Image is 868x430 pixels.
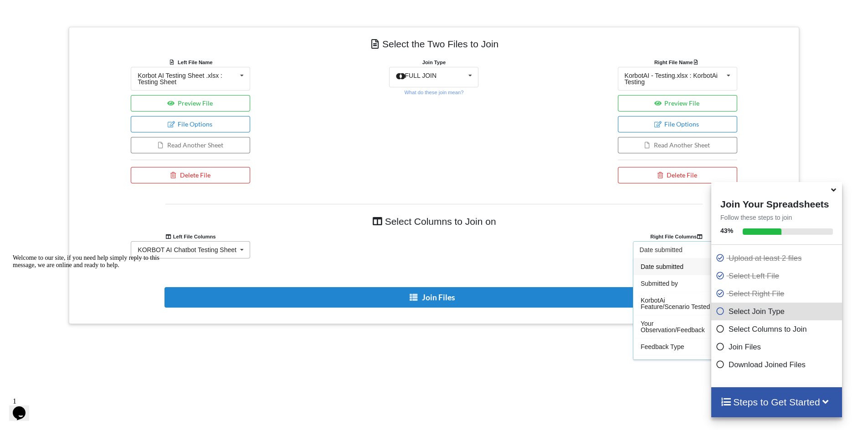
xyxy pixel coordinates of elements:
[716,341,840,353] p: Join Files
[618,137,737,153] button: Read Another Sheet
[76,34,792,54] h4: Select the Two Files to Join
[711,196,842,210] h4: Join Your Spreadsheets
[716,288,840,299] p: Select Right File
[650,234,704,239] b: Right File Columns
[641,343,684,350] span: Feedback Type
[654,60,700,65] b: Right File Name
[618,116,737,132] button: File Options
[4,4,150,18] span: Welcome to our site, if you need help simply reply to this message, we are online and ready to help.
[625,72,724,85] div: KorbotAI - Testing.xlsx : KorbotAi Testing
[4,4,168,18] div: Welcome to our site, if you need help simply reply to this message, we are online and ready to help.
[138,247,236,253] div: KORBOT AI Chatbot Testing Sheet
[716,270,840,282] p: Select Left File
[641,263,683,270] span: Date submitted
[178,60,212,65] b: Left File Name
[716,359,840,370] p: Download Joined Files
[641,297,710,310] span: KorbotAi Feature/Scenario Tested
[422,60,446,65] b: Join Type
[720,396,833,408] h4: Steps to Get Started
[641,320,705,334] span: Your Observation/Feedback
[131,137,250,153] button: Read Another Sheet
[9,251,173,389] iframe: chat widget
[138,72,236,85] div: Korbot AI Testing Sheet .xlsx : Testing Sheet
[716,306,840,317] p: Select Join Type
[131,116,250,132] button: File Options
[165,211,703,232] h4: Select Columns to Join on
[720,227,733,234] b: 43 %
[716,324,840,335] p: Select Columns to Join
[711,213,842,222] p: Follow these steps to join
[618,95,737,111] button: Preview File
[618,167,737,183] button: Delete File
[9,394,38,421] iframe: chat widget
[404,90,463,95] small: What do these join mean?
[164,287,702,308] button: Join Files
[131,95,250,111] button: Preview File
[131,167,250,183] button: Delete File
[405,72,437,79] span: FULL JOIN
[640,247,683,253] div: Date submitted
[716,253,840,264] p: Upload at least 2 files
[641,280,678,287] span: Submitted by
[165,234,216,239] b: Left File Columns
